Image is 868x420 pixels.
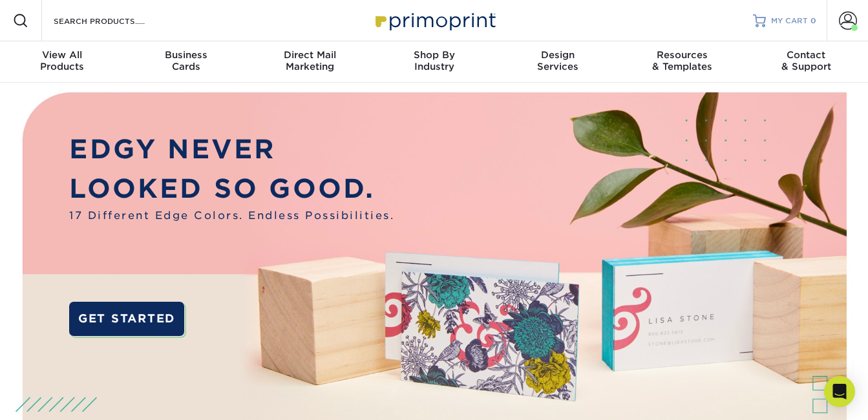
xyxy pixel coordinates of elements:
[248,49,372,61] span: Direct Mail
[372,41,496,83] a: Shop ByIndustry
[69,302,184,336] a: GET STARTED
[370,6,499,34] img: Primoprint
[52,13,178,28] input: SEARCH PRODUCTS.....
[744,41,868,83] a: Contact& Support
[620,41,744,83] a: Resources& Templates
[69,130,394,169] p: EDGY NEVER
[824,376,855,407] div: Open Intercom Messenger
[620,49,744,72] div: & Templates
[69,169,394,208] p: LOOKED SO GOOD.
[248,41,372,83] a: Direct MailMarketing
[620,49,744,61] span: Resources
[744,49,868,61] span: Contact
[124,41,248,83] a: BusinessCards
[124,49,248,61] span: Business
[496,41,620,83] a: DesignServices
[744,49,868,72] div: & Support
[69,208,394,224] span: 17 Different Edge Colors. Endless Possibilities.
[771,16,808,26] span: MY CART
[124,49,248,72] div: Cards
[496,49,620,61] span: Design
[372,49,496,61] span: Shop By
[810,16,816,25] span: 0
[372,49,496,72] div: Industry
[248,49,372,72] div: Marketing
[496,49,620,72] div: Services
